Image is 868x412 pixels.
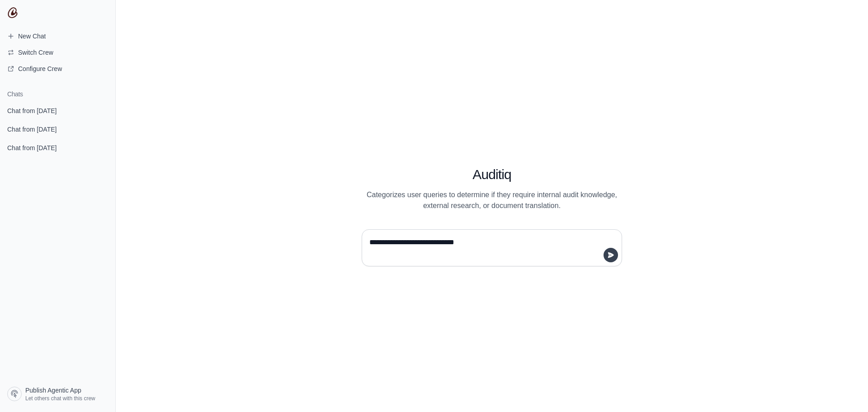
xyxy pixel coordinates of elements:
a: Publish Agentic App Let others chat with this crew [4,383,112,405]
span: Publish Agentic App [25,386,81,395]
a: Chat from [DATE] [4,102,112,119]
span: Chat from [DATE] [7,106,57,115]
span: Switch Crew [18,48,53,57]
a: Chat from [DATE] [4,121,112,137]
button: Switch Crew [4,45,112,60]
a: Configure Crew [4,62,112,76]
p: Categorizes user queries to determine if they require internal audit knowledge, external research... [362,189,622,211]
a: Chat from [DATE] [4,139,112,156]
iframe: Chat Widget [823,369,868,412]
a: New Chat [4,29,112,43]
span: Chat from [DATE] [7,125,57,134]
span: New Chat [18,32,46,41]
img: CrewAI Logo [7,7,18,18]
span: Let others chat with this crew [25,395,95,402]
h1: Auditiq [362,166,622,183]
span: Chat from [DATE] [7,143,57,152]
span: Configure Crew [18,64,62,73]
